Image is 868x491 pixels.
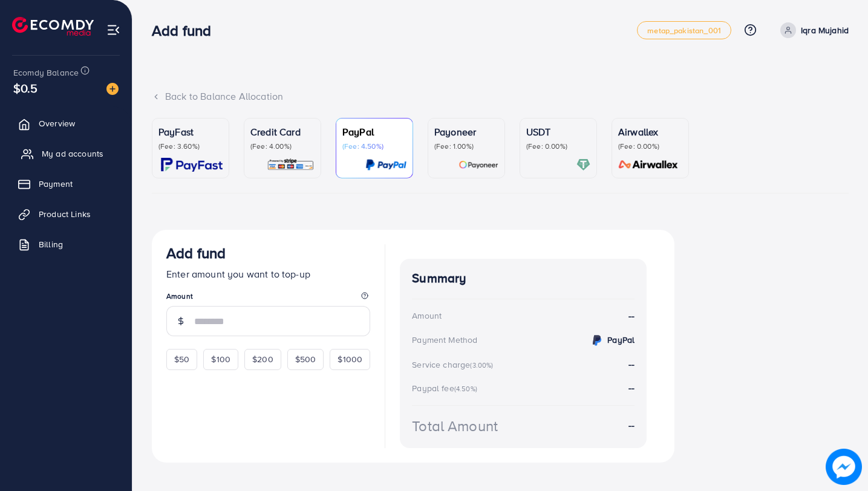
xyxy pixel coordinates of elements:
strong: -- [628,357,635,371]
img: card [615,158,682,172]
div: Service charge [412,359,497,371]
span: $1000 [338,353,362,365]
small: (3.00%) [470,360,493,370]
img: card [365,158,406,172]
legend: Amount [166,291,370,306]
span: $200 [252,353,273,365]
div: Payment Method [412,334,477,346]
span: My ad accounts [42,148,103,160]
img: credit [590,333,604,348]
p: (Fee: 0.00%) [526,141,590,151]
img: card [267,158,315,172]
strong: -- [628,381,635,394]
img: logo [12,17,94,36]
img: card [458,158,498,172]
p: Airwallex [618,125,682,139]
small: (4.50%) [454,384,477,394]
p: Iqra Mujahid [801,23,849,37]
p: PayFast [158,125,223,139]
p: (Fee: 1.00%) [434,141,498,151]
img: image [826,449,861,484]
a: Payment [9,172,123,196]
a: Product Links [9,202,123,226]
img: card [576,158,590,172]
p: PayPal [342,125,406,139]
a: Iqra Mujahid [775,22,849,38]
img: image [106,83,119,95]
span: $100 [211,353,230,365]
span: Billing [39,238,63,250]
p: (Fee: 0.00%) [618,141,682,151]
div: Paypal fee [412,382,481,394]
img: card [161,158,223,172]
a: metap_pakistan_001 [637,21,731,39]
a: Overview [9,111,123,135]
h3: Add fund [166,244,226,262]
span: $500 [295,353,316,365]
a: My ad accounts [9,141,123,166]
span: Overview [39,117,75,129]
h3: Add fund [152,22,221,39]
p: USDT [526,125,590,139]
div: Amount [412,310,442,322]
p: Payoneer [434,125,498,139]
span: Product Links [39,208,91,220]
strong: -- [628,309,635,323]
p: (Fee: 4.00%) [250,141,315,151]
a: Billing [9,232,123,256]
span: metap_pakistan_001 [647,27,721,34]
div: Back to Balance Allocation [152,89,849,103]
div: Total Amount [412,415,498,437]
img: menu [106,23,120,37]
p: (Fee: 4.50%) [342,141,406,151]
span: $0.5 [13,79,38,97]
strong: -- [628,418,635,432]
p: Credit Card [250,125,315,139]
span: $50 [174,353,189,365]
p: Enter amount you want to top-up [166,267,370,281]
p: (Fee: 3.60%) [158,141,223,151]
h4: Summary [412,271,635,286]
span: Payment [39,178,73,190]
strong: PayPal [607,334,635,346]
span: Ecomdy Balance [13,67,79,79]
